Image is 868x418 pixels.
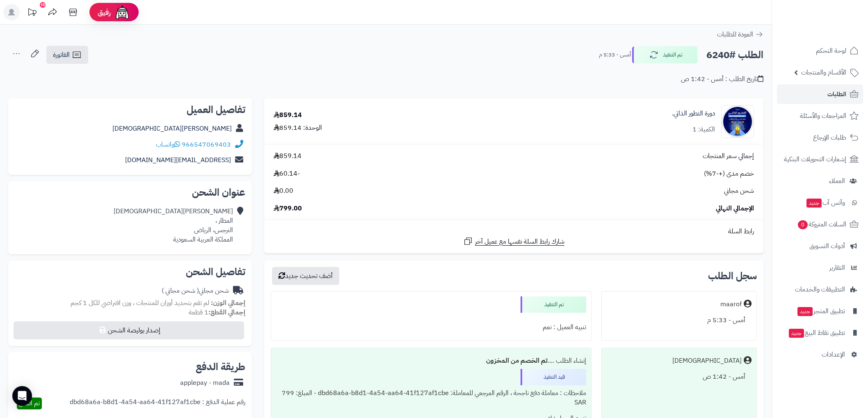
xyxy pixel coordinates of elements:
[46,46,88,64] a: الفاتورة
[809,240,845,252] span: أدوات التسويق
[632,46,698,63] button: تم التنفيذ
[724,186,754,196] span: شحن مجاني
[189,307,245,317] small: 1 قطعة
[274,123,322,133] div: الوحدة: 859.14
[486,356,548,366] b: تم الخصم من المخزون
[114,4,130,20] img: ai-face.png
[777,215,863,234] a: السلات المتروكة0
[607,312,752,328] div: أمس - 5:33 م
[672,356,742,366] div: [DEMOGRAPHIC_DATA]
[797,219,846,230] span: السلات المتروكة
[15,105,245,115] h2: تفاصيل العميل
[800,110,846,122] span: المراجعات والأسئلة
[274,111,302,120] div: 859.14
[463,236,564,246] a: شارك رابط السلة نفسها مع عميل آخر
[211,298,245,308] strong: إجمالي الوزن:
[722,105,754,138] img: 1756044515-%D8%A7%D9%84%D8%AA%D8%B7%D9%88%D8%B1%20%D8%A7%D9%84%D8%B0%D8%A7%D8%AA%D9%8A%20-%20%D8%...
[717,29,753,39] span: العودة للطلبات
[521,369,586,385] div: قيد التنفيذ
[812,21,860,38] img: logo-2.png
[816,45,846,56] span: لوحة التحكم
[156,140,180,149] a: واتساب
[22,4,42,23] a: تحديثات المنصة
[777,41,863,61] a: لوحة التحكم
[789,329,804,338] span: جديد
[829,262,845,273] span: التقارير
[777,193,863,212] a: وآتس آبجديد
[196,362,245,372] h2: طريقة الدفع
[797,305,845,317] span: تطبيق المتجر
[777,84,863,104] a: الطلبات
[784,154,846,165] span: إشعارات التحويلات البنكية
[521,296,586,313] div: تم التنفيذ
[40,2,46,8] div: 10
[114,207,233,244] div: [PERSON_NAME][DEMOGRAPHIC_DATA] المطار ، النرجس، الرياض المملكة العربية السعودية
[98,7,111,17] span: رفيق
[822,349,845,360] span: الإعدادات
[813,132,846,143] span: طلبات الإرجاع
[182,140,231,149] a: 966547069403
[14,321,244,339] button: إصدار بوليصة الشحن
[681,75,763,84] div: تاريخ الطلب : أمس - 1:42 ص
[208,307,245,317] strong: إجمالي القطع:
[827,88,846,100] span: الطلبات
[276,319,586,335] div: تنبيه العميل : نعم
[70,398,245,409] div: رقم عملية الدفع : dbd68a6a-b8d1-4a54-aa64-41f127af1cbe
[607,369,752,385] div: أمس - 1:42 ص
[777,128,863,147] a: طلبات الإرجاع
[829,175,845,187] span: العملاء
[777,149,863,169] a: إشعارات التحويلات البنكية
[162,286,199,296] span: ( شحن مجاني )
[274,151,302,161] span: 859.14
[71,298,209,308] span: لم تقم بتحديد أوزان للمنتجات ، وزن افتراضي للكل 1 كجم
[274,169,300,178] span: -60.14
[53,50,70,60] span: الفاتورة
[274,204,302,213] span: 799.00
[720,300,742,309] div: maarof
[708,271,757,281] h3: سجل الطلب
[806,199,822,208] span: جديد
[717,29,763,39] a: العودة للطلبات
[716,204,754,213] span: الإجمالي النهائي
[692,125,715,134] div: الكمية: 1
[798,220,808,229] span: 0
[797,307,813,316] span: جديد
[777,280,863,299] a: التطبيقات والخدمات
[777,301,863,321] a: تطبيق المتجرجديد
[599,51,631,59] small: أمس - 5:33 م
[777,171,863,191] a: العملاء
[180,378,230,388] div: applepay - mada
[475,237,564,246] span: شارك رابط السلة نفسها مع عميل آخر
[162,286,229,296] div: شحن مجاني
[703,151,754,161] span: إجمالي سعر المنتجات
[267,227,760,236] div: رابط السلة
[276,385,586,411] div: ملاحظات : معاملة دفع ناجحة ، الرقم المرجعي للمعاملة: dbd68a6a-b8d1-4a54-aa64-41f127af1cbe - المبل...
[12,386,32,406] div: Open Intercom Messenger
[777,323,863,343] a: تطبيق نقاط البيعجديد
[777,345,863,364] a: الإعدادات
[788,327,845,339] span: تطبيق نقاط البيع
[704,169,754,178] span: خصم مدى (+-7%)
[801,67,846,78] span: الأقسام والمنتجات
[276,353,586,369] div: إنشاء الطلب ....
[777,236,863,256] a: أدوات التسويق
[777,106,863,126] a: المراجعات والأسئلة
[672,109,715,118] a: دورة التطور الذاتي.
[706,47,763,63] h2: الطلب #6240
[15,188,245,197] h2: عنوان الشحن
[274,186,293,196] span: 0.00
[112,124,232,133] a: [PERSON_NAME][DEMOGRAPHIC_DATA]
[125,155,231,165] a: [EMAIL_ADDRESS][DOMAIN_NAME]
[795,284,845,295] span: التطبيقات والخدمات
[15,267,245,277] h2: تفاصيل الشحن
[272,267,339,285] button: أضف تحديث جديد
[806,197,845,208] span: وآتس آب
[777,258,863,278] a: التقارير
